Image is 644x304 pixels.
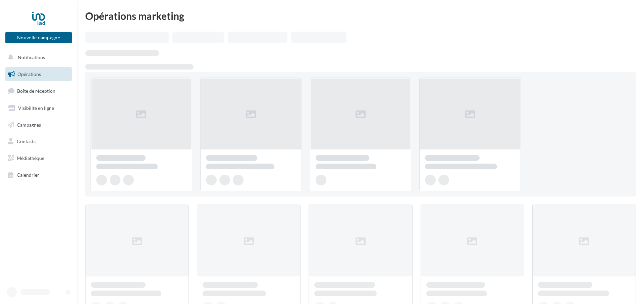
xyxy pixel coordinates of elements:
span: Contacts [17,138,36,144]
a: Calendrier [4,168,73,182]
span: Médiathèque [17,155,44,161]
span: Visibilité en ligne [18,105,54,111]
button: Nouvelle campagne [5,32,72,43]
a: Opérations [4,67,73,81]
span: Opérations [17,71,41,77]
a: Boîte de réception [4,84,73,98]
button: Notifications [4,50,70,64]
div: Opérations marketing [85,11,636,21]
a: Médiathèque [4,151,73,165]
span: Campagnes [17,122,41,127]
a: Contacts [4,134,73,148]
span: Notifications [18,54,45,60]
a: Campagnes [4,118,73,132]
span: Boîte de réception [17,88,55,94]
a: Visibilité en ligne [4,101,73,115]
span: Calendrier [17,172,39,178]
